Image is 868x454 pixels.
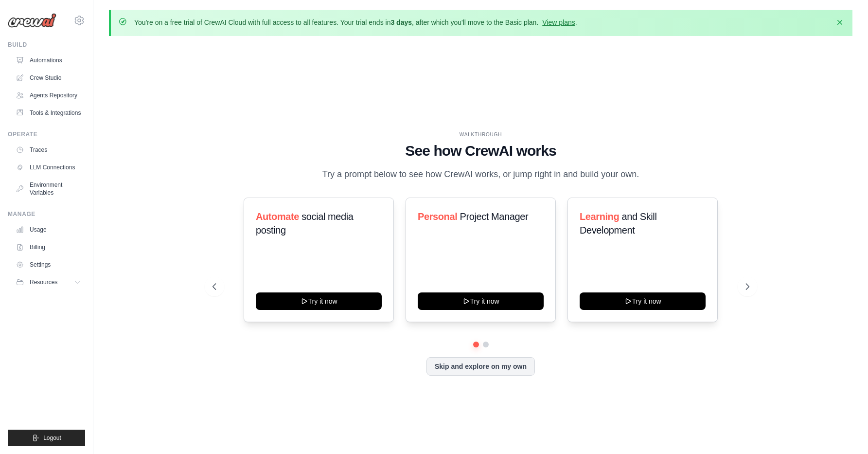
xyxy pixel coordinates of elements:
a: Automations [12,53,85,68]
strong: 3 days [390,18,412,26]
button: Try it now [580,292,706,310]
a: Environment Variables [12,177,85,200]
button: Try it now [418,292,544,310]
div: Operate [8,130,85,138]
span: Project Manager [460,211,528,222]
div: Build [8,41,85,49]
img: Logo [8,13,56,28]
a: View plans [542,18,575,26]
span: Logout [43,434,61,442]
span: Personal [418,211,457,222]
p: You're on a free trial of CrewAI Cloud with full access to all features. Your trial ends in , aft... [134,18,577,27]
a: Settings [12,257,85,272]
a: Usage [12,222,85,237]
a: Traces [12,142,85,158]
span: Learning [580,211,619,222]
a: LLM Connections [12,160,85,175]
a: Billing [12,239,85,255]
div: Manage [8,210,85,218]
span: and Skill Development [580,211,656,236]
button: Skip and explore on my own [426,357,535,376]
span: social media posting [256,211,354,236]
span: Resources [30,278,57,286]
div: WALKTHROUGH [213,131,749,138]
a: Agents Repository [12,88,85,103]
a: Tools & Integrations [12,105,85,121]
button: Resources [12,274,85,290]
h1: See how CrewAI works [213,142,749,160]
span: Automate [256,211,299,222]
button: Logout [8,430,85,446]
p: Try a prompt below to see how CrewAI works, or jump right in and build your own. [318,167,644,182]
button: Try it now [256,292,382,310]
a: Crew Studio [12,70,85,86]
